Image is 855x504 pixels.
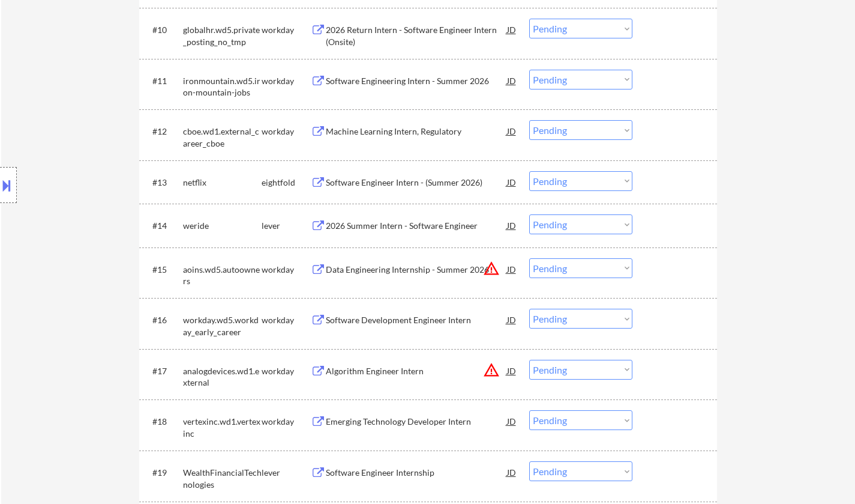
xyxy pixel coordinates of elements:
[506,410,518,432] div: JD
[183,314,262,338] div: workday.wd5.workday_early_career
[262,126,311,138] div: workday
[262,314,311,326] div: workday
[152,416,173,428] div: #18
[183,126,262,149] div: cboe.wd1.external_career_cboe
[326,264,507,276] div: Data Engineering Internship - Summer 2026
[262,416,311,428] div: workday
[262,24,311,36] div: workday
[152,467,173,479] div: #19
[506,309,518,330] div: JD
[326,365,507,377] div: Algorithm Engineer Intern
[262,177,311,189] div: eightfold
[326,416,507,428] div: Emerging Technology Developer Intern
[183,220,262,232] div: weride
[326,75,507,87] div: Software Engineering Intern - Summer 2026
[506,461,518,483] div: JD
[483,362,500,378] button: warning_amber
[506,19,518,40] div: JD
[326,220,507,232] div: 2026 Summer Intern - Software Engineer
[183,177,262,189] div: netflix
[262,365,311,377] div: workday
[506,258,518,280] div: JD
[506,214,518,236] div: JD
[183,467,262,490] div: WealthFinancialTechnologies
[326,177,507,189] div: Software Engineer Intern - (Summer 2026)
[152,314,173,326] div: #16
[183,24,262,47] div: globalhr.wd5.private_posting_no_tmp
[262,467,311,479] div: lever
[506,171,518,193] div: JD
[326,314,507,326] div: Software Development Engineer Intern
[326,24,507,47] div: 2026 Return Intern - Software Engineer Intern (Onsite)
[326,126,507,138] div: Machine Learning Intern, Regulatory
[152,24,173,36] div: #10
[183,416,262,439] div: vertexinc.wd1.vertexinc
[183,365,262,389] div: analogdevices.wd1.external
[262,220,311,232] div: lever
[262,75,311,87] div: workday
[262,264,311,276] div: workday
[483,260,500,277] button: warning_amber
[183,75,262,99] div: ironmountain.wd5.iron-mountain-jobs
[506,70,518,91] div: JD
[506,360,518,381] div: JD
[326,467,507,479] div: Software Engineer Internship
[183,264,262,287] div: aoins.wd5.autoowners
[506,120,518,142] div: JD
[152,365,173,377] div: #17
